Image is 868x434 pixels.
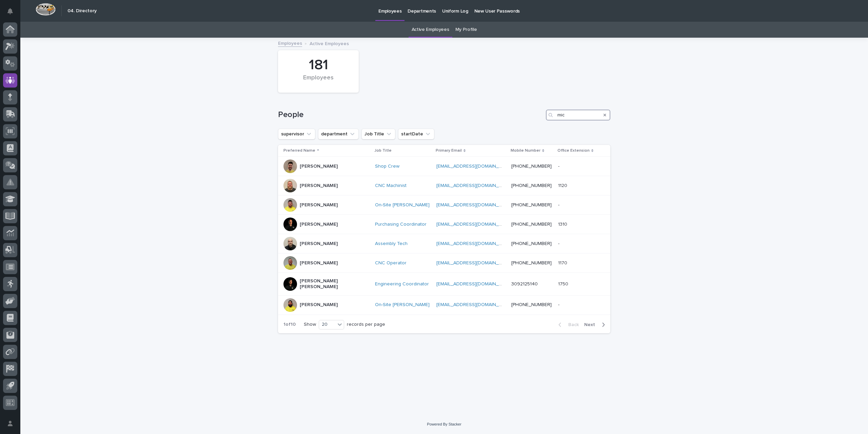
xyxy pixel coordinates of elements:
[558,259,569,266] p: 1170
[36,3,56,16] img: Workspace Logo
[564,322,579,327] span: Back
[278,39,302,47] a: Employees
[557,147,590,154] p: Office Extension
[300,164,338,169] p: [PERSON_NAME]
[278,157,610,176] tr: [PERSON_NAME]Shop Crew [EMAIL_ADDRESS][DOMAIN_NAME] [PHONE_NUMBER]--
[375,260,407,266] a: CNC Operator
[558,220,569,227] p: 1310
[375,164,399,169] a: Shop Crew
[310,39,349,47] p: Active Employees
[436,147,462,154] p: Primary Email
[511,183,552,188] a: [PHONE_NUMBER]
[436,282,513,286] a: [EMAIL_ADDRESS][DOMAIN_NAME]
[511,203,552,207] a: [PHONE_NUMBER]
[300,183,338,189] p: [PERSON_NAME]
[278,316,301,333] p: 1 of 10
[278,195,610,215] tr: [PERSON_NAME]On-Site [PERSON_NAME] [EMAIL_ADDRESS][DOMAIN_NAME] [PHONE_NUMBER]--
[558,301,561,308] p: -
[455,22,477,38] a: My Profile
[278,129,315,139] button: supervisor
[8,8,17,19] div: Notifications
[67,8,97,14] h2: 04. Directory
[558,201,561,208] p: -
[300,222,338,227] p: [PERSON_NAME]
[375,241,408,247] a: Assembly Tech
[511,302,552,307] a: [PHONE_NUMBER]
[436,261,513,265] a: [EMAIL_ADDRESS][DOMAIN_NAME]
[511,164,552,169] a: [PHONE_NUMBER]
[375,202,430,208] a: On-Site [PERSON_NAME]
[511,241,552,246] a: [PHONE_NUMBER]
[584,322,599,327] span: Next
[318,129,359,139] button: department
[511,261,552,265] a: [PHONE_NUMBER]
[290,57,347,74] div: 181
[436,164,513,169] a: [EMAIL_ADDRESS][DOMAIN_NAME]
[558,162,561,169] p: -
[436,203,513,207] a: [EMAIL_ADDRESS][DOMAIN_NAME]
[553,322,581,328] button: Back
[278,110,543,120] h1: People
[300,278,368,290] p: [PERSON_NAME] [PERSON_NAME]
[375,222,427,227] a: Purchasing Coordinator
[374,147,392,154] p: Job Title
[319,321,335,328] div: 20
[278,176,610,195] tr: [PERSON_NAME]CNC Machinist [EMAIL_ADDRESS][DOMAIN_NAME] [PHONE_NUMBER]11201120
[511,222,552,227] a: [PHONE_NUMBER]
[375,281,429,287] a: Engineering Coordinator
[412,22,449,38] a: Active Employees
[546,110,610,120] input: Search
[558,280,570,287] p: 1750
[283,147,315,154] p: Preferred Name
[398,129,434,139] button: startDate
[511,147,540,154] p: Mobile Number
[278,215,610,234] tr: [PERSON_NAME]Purchasing Coordinator [EMAIL_ADDRESS][DOMAIN_NAME] [PHONE_NUMBER]13101310
[304,322,316,327] p: Show
[511,282,538,286] a: 3092125140
[436,222,513,227] a: [EMAIL_ADDRESS][DOMAIN_NAME]
[300,241,338,247] p: [PERSON_NAME]
[558,240,561,247] p: -
[300,260,338,266] p: [PERSON_NAME]
[278,295,610,315] tr: [PERSON_NAME]On-Site [PERSON_NAME] [EMAIL_ADDRESS][DOMAIN_NAME] [PHONE_NUMBER]--
[427,422,461,426] a: Powered By Stacker
[3,4,17,18] button: Notifications
[581,322,610,328] button: Next
[278,234,610,253] tr: [PERSON_NAME]Assembly Tech [EMAIL_ADDRESS][DOMAIN_NAME] [PHONE_NUMBER]--
[375,302,430,308] a: On-Site [PERSON_NAME]
[436,241,513,246] a: [EMAIL_ADDRESS][DOMAIN_NAME]
[361,129,395,139] button: Job Title
[347,322,385,327] p: records per page
[375,183,407,189] a: CNC Machinist
[278,273,610,296] tr: [PERSON_NAME] [PERSON_NAME]Engineering Coordinator [EMAIL_ADDRESS][DOMAIN_NAME] 309212514017501750
[300,302,338,308] p: [PERSON_NAME]
[436,302,513,307] a: [EMAIL_ADDRESS][DOMAIN_NAME]
[436,183,513,188] a: [EMAIL_ADDRESS][DOMAIN_NAME]
[290,74,347,89] div: Employees
[278,253,610,273] tr: [PERSON_NAME]CNC Operator [EMAIL_ADDRESS][DOMAIN_NAME] [PHONE_NUMBER]11701170
[300,202,338,208] p: [PERSON_NAME]
[558,182,569,189] p: 1120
